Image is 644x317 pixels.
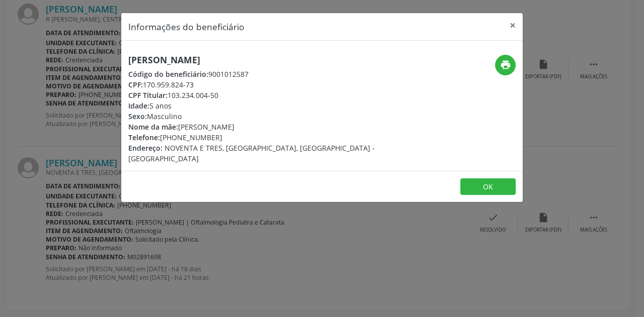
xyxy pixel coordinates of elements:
[128,101,149,111] span: Idade:
[500,59,511,70] i: print
[128,69,382,79] div: 9001012587
[128,143,163,153] span: Endereço:
[460,178,516,195] button: OK
[128,132,382,143] div: [PHONE_NUMBER]
[128,80,143,89] span: CPF:
[128,133,160,142] span: Telefone:
[128,122,382,132] div: [PERSON_NAME]
[128,90,382,100] div: 103.234.004-50
[128,100,382,111] div: 5 anos
[128,90,168,100] span: CPF Titular:
[128,55,382,65] h5: [PERSON_NAME]
[128,111,382,122] div: Masculino
[128,69,208,79] span: Código do beneficiário:
[503,13,523,38] button: Close
[128,79,382,90] div: 170.959.824-73
[495,55,516,75] button: print
[128,122,178,132] span: Nome da mãe:
[128,20,245,33] h5: Informações do beneficiário
[128,112,147,121] span: Sexo:
[128,143,375,163] span: NOVENTA E TRES, [GEOGRAPHIC_DATA], [GEOGRAPHIC_DATA] - [GEOGRAPHIC_DATA]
